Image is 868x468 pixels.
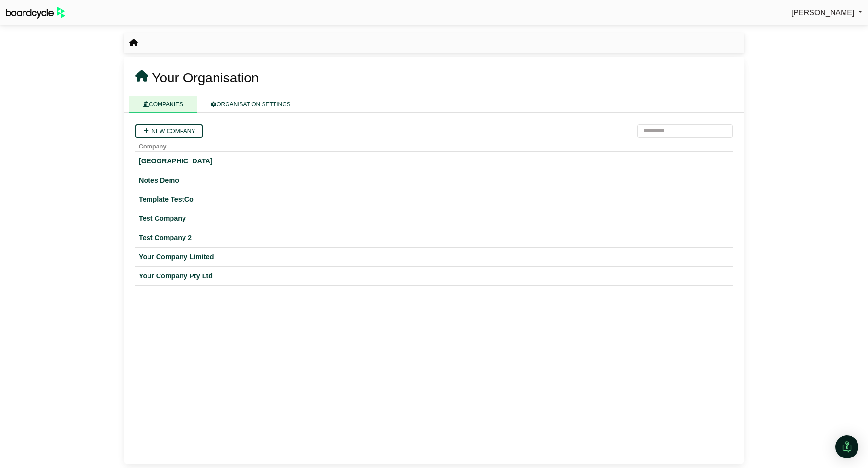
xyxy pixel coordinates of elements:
[791,9,855,17] span: [PERSON_NAME]
[139,156,729,167] a: [GEOGRAPHIC_DATA]
[139,175,729,186] a: Notes Demo
[129,37,138,49] nav: breadcrumb
[6,7,65,19] img: BoardcycleBlackGreen-aaafeed430059cb809a45853b8cf6d952af9d84e6e89e1f1685b34bfd5cb7d64.svg
[139,213,729,224] a: Test Company
[135,124,203,138] a: New company
[135,138,733,152] th: Company
[139,251,729,263] a: Your Company Limited
[791,7,862,19] a: [PERSON_NAME]
[197,96,304,113] a: ORGANISATION SETTINGS
[139,271,729,282] a: Your Company Pty Ltd
[139,194,729,205] a: Template TestCo
[139,232,729,243] a: Test Company 2
[129,96,197,113] a: COMPANIES
[835,435,858,458] div: Open Intercom Messenger
[152,70,259,85] span: Your Organisation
